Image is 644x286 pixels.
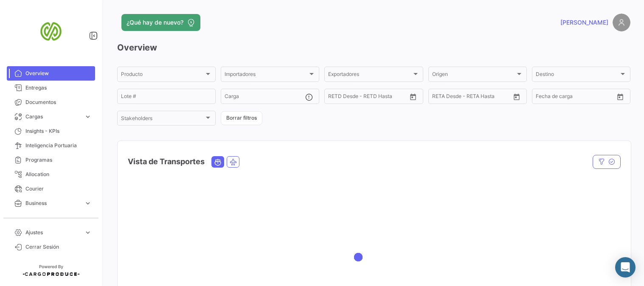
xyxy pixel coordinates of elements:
span: Importadores [225,73,308,79]
img: placeholder-user.png [613,14,630,31]
button: Open calendar [614,90,627,103]
button: Ocean [212,157,224,167]
button: Open calendar [407,90,419,103]
a: Documentos [7,95,95,109]
a: Insights - KPIs [7,124,95,138]
span: Destino [536,73,619,79]
button: Air [227,157,239,167]
span: Estadísticas [25,214,81,222]
span: Inteligencia Portuaria [25,142,92,149]
span: [PERSON_NAME] [560,18,608,27]
input: Hasta [453,95,491,101]
a: Courier [7,182,95,196]
a: Entregas [7,81,95,95]
img: san-miguel-logo.png [30,10,72,53]
input: Hasta [557,95,594,101]
span: Business [25,199,81,207]
span: Origen [432,73,515,79]
span: Exportadores [328,73,411,79]
input: Desde [536,95,551,101]
span: Producto [121,73,204,79]
span: expand_more [84,214,92,222]
span: expand_more [84,113,92,121]
span: Documentos [25,98,92,106]
span: Overview [25,70,92,77]
button: Open calendar [510,90,523,103]
a: Programas [7,153,95,167]
button: ¿Qué hay de nuevo? [121,14,200,31]
span: Courier [25,185,92,193]
span: expand_more [84,199,92,207]
span: ¿Qué hay de nuevo? [127,18,183,27]
div: Abrir Intercom Messenger [615,257,636,278]
span: Insights - KPIs [25,127,92,135]
span: Allocation [25,171,92,178]
span: Ajustes [25,229,81,236]
a: Inteligencia Portuaria [7,138,95,153]
span: Cerrar Sesión [25,243,92,251]
input: Hasta [349,95,387,101]
a: Allocation [7,167,95,182]
h3: Overview [117,42,630,53]
h4: Vista de Transportes [128,156,205,168]
input: Desde [432,95,447,101]
span: Cargas [25,113,81,121]
span: Programas [25,156,92,164]
span: expand_more [84,229,92,236]
a: Overview [7,66,95,81]
button: Borrar filtros [221,111,262,125]
span: Stakeholders [121,117,204,123]
span: Entregas [25,84,92,92]
input: Desde [328,95,343,101]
